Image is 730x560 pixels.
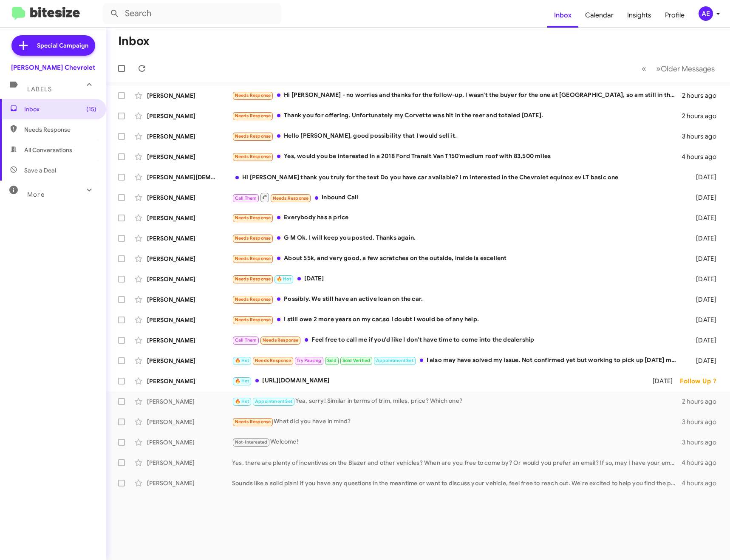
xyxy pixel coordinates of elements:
div: [DATE] [684,173,723,181]
span: Needs Response [235,256,271,261]
span: Needs Response [235,93,271,98]
nav: Page navigation example [637,60,720,77]
div: Yes, there are plenty of incentives on the Blazer and other vehicles? When are you free to come b... [232,458,682,467]
div: 3 hours ago [682,418,723,426]
div: Hi [PERSON_NAME] thank you truly for the text Do you have car available? I m interested in the Ch... [232,173,684,181]
div: [PERSON_NAME] [147,458,232,467]
div: I still owe 2 more years on my car,so I doubt I would be of any help. [232,315,684,325]
div: [PERSON_NAME] [147,234,232,243]
div: 2 hours ago [682,91,723,100]
div: [DATE] [684,275,723,283]
span: Call Them [235,195,257,201]
span: Inbox [24,105,96,113]
div: 4 hours ago [682,153,723,161]
div: [PERSON_NAME] [147,316,232,324]
div: [DATE] [684,214,723,222]
div: [PERSON_NAME] [147,418,232,426]
span: Special Campaign [37,41,88,50]
span: (15) [86,105,96,113]
div: Sounds like a solid plan! If you have any questions in the meantime or want to discuss your vehic... [232,479,682,487]
div: [PERSON_NAME] [147,91,232,100]
span: Needs Response [235,317,271,322]
span: Appointment Set [255,399,292,404]
div: About 55k, and very good, a few scratches on the outside, inside is excellent [232,254,684,263]
div: [PERSON_NAME] [147,214,232,222]
span: Call Them [235,337,257,343]
span: Save a Deal [24,166,56,175]
div: [DATE] [684,295,723,304]
span: Needs Response [235,154,271,159]
div: Follow Up ? [680,377,723,385]
a: Insights [620,3,658,28]
span: Needs Response [263,337,299,343]
a: Calendar [578,3,620,28]
h1: Inbox [118,34,150,48]
div: [PERSON_NAME] [147,255,232,263]
span: Needs Response [235,276,271,282]
span: Not-Interested [235,439,268,445]
button: Next [651,60,720,77]
span: More [27,191,45,198]
div: [DATE] [232,274,684,284]
span: Needs Response [235,113,271,119]
div: [PERSON_NAME] [147,397,232,406]
span: Older Messages [661,64,715,74]
div: AE [699,6,713,21]
span: 🔥 Hot [235,378,249,384]
div: 4 hours ago [682,479,723,487]
div: 3 hours ago [682,438,723,447]
div: 4 hours ago [682,458,723,467]
span: Needs Response [235,235,271,241]
a: Profile [658,3,691,28]
div: [DATE] [643,377,680,385]
span: Needs Response [235,133,271,139]
span: Needs Response [235,419,271,424]
div: I also may have solved my issue. Not confirmed yet but working to pick up [DATE] morning. Let me ... [232,356,684,365]
div: [PERSON_NAME] [147,112,232,120]
div: Hello [PERSON_NAME], good possibility that I would sell it. [232,131,682,141]
a: Inbox [547,3,578,28]
div: 3 hours ago [682,132,723,141]
div: [PERSON_NAME] [147,479,232,487]
div: [PERSON_NAME][DEMOGRAPHIC_DATA] [147,173,232,181]
span: Needs Response [235,215,271,221]
span: Needs Response [24,125,96,134]
div: [PERSON_NAME] [147,377,232,385]
span: Sold [327,358,337,363]
span: Labels [27,85,52,93]
span: « [642,63,646,74]
span: Needs Response [255,358,291,363]
span: Sold Verified [342,358,371,363]
div: Inbound Call [232,192,684,203]
span: Needs Response [235,297,271,302]
div: [PERSON_NAME] [147,132,232,141]
a: Special Campaign [11,35,95,56]
span: » [656,63,661,74]
div: Possibly. We still have an active loan on the car. [232,294,684,304]
span: Needs Response [273,195,309,201]
span: 🔥 Hot [277,276,291,282]
div: Yea, sorry! Similar in terms of trim, miles, price? Which one? [232,396,682,406]
div: [PERSON_NAME] [147,193,232,202]
div: Thank you for offering. Unfortunately my Corvette was hit in the reer and totaled [DATE]. [232,111,682,121]
div: What did you have in mind? [232,417,682,427]
div: [DATE] [684,316,723,324]
button: AE [691,6,721,21]
div: 2 hours ago [682,112,723,120]
span: 🔥 Hot [235,358,249,363]
div: Everybody has a price [232,213,684,223]
div: G M Ok. I will keep you posted. Thanks again. [232,233,684,243]
div: [DATE] [684,193,723,202]
div: Welcome! [232,437,682,447]
div: [PERSON_NAME] [147,438,232,447]
span: 🔥 Hot [235,399,249,404]
div: [PERSON_NAME] Chevrolet [11,63,95,72]
div: Feel free to call me if you'd like I don't have time to come into the dealership [232,335,684,345]
div: [DATE] [684,234,723,243]
span: All Conversations [24,146,72,154]
div: [PERSON_NAME] [147,336,232,345]
span: Appointment Set [376,358,413,363]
